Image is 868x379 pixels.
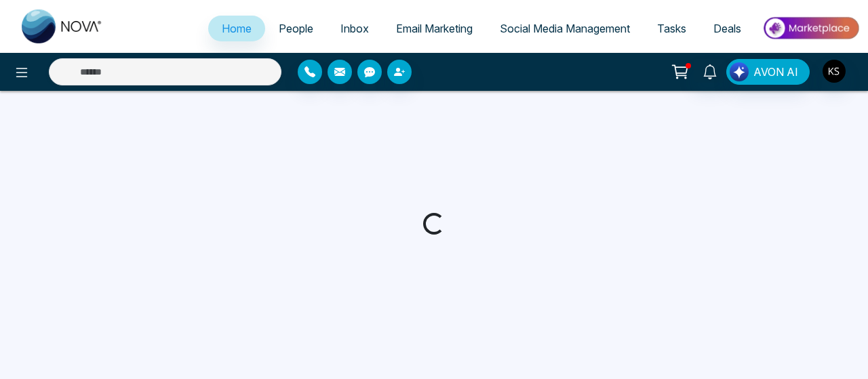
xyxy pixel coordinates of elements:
span: Social Media Management [500,22,630,35]
span: AVON AI [753,64,798,80]
img: Nova CRM Logo [22,9,103,43]
a: Home [208,16,265,41]
span: Tasks [657,22,686,35]
img: Market-place.gif [762,13,860,43]
img: User Avatar [823,60,846,83]
img: Lead Flow [730,62,749,81]
span: Inbox [340,22,369,35]
span: People [279,22,313,35]
span: Home [222,22,252,35]
a: Social Media Management [486,16,644,41]
a: Inbox [327,16,382,41]
a: People [265,16,327,41]
button: AVON AI [726,59,810,85]
a: Tasks [644,16,700,41]
span: Email Marketing [396,22,473,35]
a: Deals [700,16,755,41]
a: Email Marketing [382,16,486,41]
span: Deals [713,22,741,35]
